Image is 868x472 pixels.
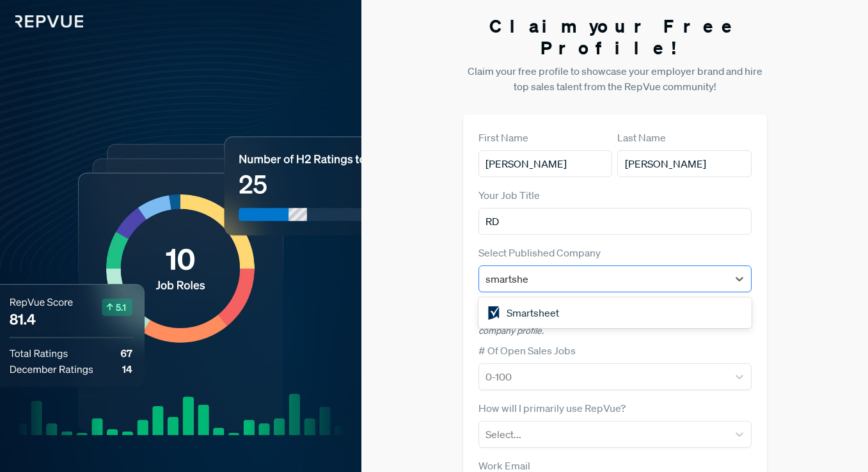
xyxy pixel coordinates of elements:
img: Smartsheet [486,305,501,320]
h3: Claim your Free Profile! [463,15,767,58]
input: Last Name [617,150,751,177]
input: Title [478,208,752,235]
label: How will I primarily use RepVue? [478,400,626,416]
label: Select Published Company [478,245,601,260]
p: Claim your free profile to showcase your employer brand and hire top sales talent from the RepVue... [463,63,767,94]
label: Your Job Title [478,187,540,203]
label: Last Name [617,130,666,145]
label: First Name [478,130,528,145]
input: First Name [478,150,612,177]
div: Smartsheet [478,300,752,326]
label: # Of Open Sales Jobs [478,343,576,358]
